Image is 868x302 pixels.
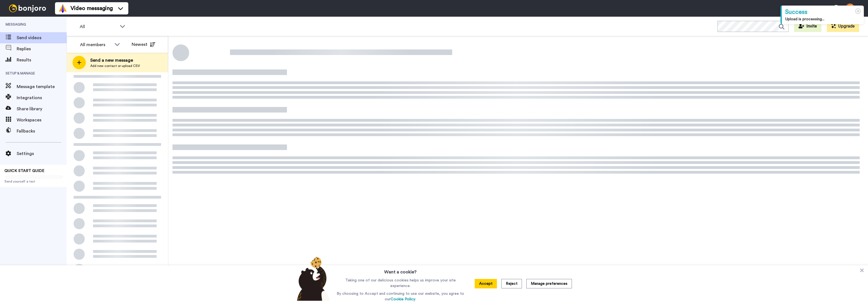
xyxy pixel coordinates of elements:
div: Success [785,8,861,16]
span: Send yourself a test [4,179,62,184]
span: Video messaging [71,4,113,12]
div: All members [80,41,112,48]
img: vm-color.svg [58,4,67,13]
span: QUICK START GUIDE [4,169,44,173]
button: Upgrade [827,21,859,32]
button: Manage preferences [526,279,572,288]
span: Integrations [17,94,67,101]
span: Settings [17,150,67,157]
img: bear-with-cookie.png [292,256,333,301]
span: Add new contact or upload CSV [90,64,140,68]
p: Taking one of our delicious cookies helps us improve your site experience. [335,278,466,289]
p: By choosing to Accept and continuing to use our website, you agree to our . [335,291,466,302]
span: All [80,23,117,30]
span: Replies [17,46,67,52]
span: Fallbacks [17,128,67,134]
span: Results [17,57,67,63]
div: Upload is processing... [785,16,861,22]
button: Accept [475,279,497,288]
span: Share library [17,106,67,112]
button: Invite [794,21,821,32]
button: Newest [127,39,159,50]
span: Send videos [17,34,67,41]
span: Send a new message [90,57,140,64]
span: Message template [17,83,67,90]
button: Reject [501,279,522,288]
img: bj-logo-header-white.svg [7,4,48,12]
h3: Want a cookie? [384,265,417,275]
a: Cookie Policy [391,297,415,301]
span: Workspaces [17,117,67,123]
